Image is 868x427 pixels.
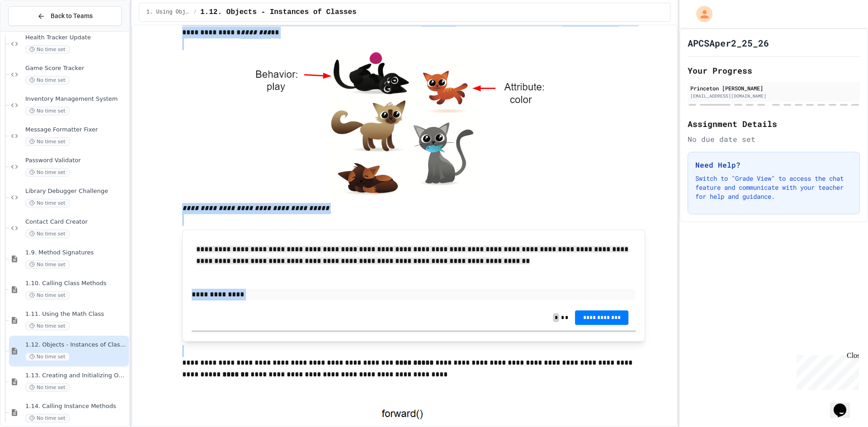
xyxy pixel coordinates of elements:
[25,107,70,115] span: No time set
[690,84,857,92] div: Princeton [PERSON_NAME]
[688,37,769,49] h1: APCSAper2_25_26
[25,341,127,349] span: 1.12. Objects - Instances of Classes
[25,383,70,392] span: No time set
[25,414,70,422] span: No time set
[25,45,70,54] span: No time set
[695,160,852,170] h3: Need Help?
[193,9,197,16] span: /
[25,137,70,146] span: No time set
[51,11,93,21] span: Back to Teams
[25,199,70,207] span: No time set
[8,6,122,26] button: Back to Teams
[146,9,190,16] span: 1. Using Objects and Methods
[25,322,70,330] span: No time set
[25,352,70,361] span: No time set
[688,64,860,77] h2: Your Progress
[830,391,859,418] iframe: chat widget
[25,95,127,103] span: Inventory Management System
[25,34,127,42] span: Health Tracker Update
[793,352,859,390] iframe: chat widget
[25,188,127,195] span: Library Debugger Challenge
[25,157,127,164] span: Password Validator
[25,310,127,318] span: 1.11. Using the Math Class
[695,174,852,201] p: Switch to "Grade View" to access the chat feature and communicate with your teacher for help and ...
[688,117,860,130] h2: Assignment Details
[25,218,127,226] span: Contact Card Creator
[25,280,127,287] span: 1.10. Calling Class Methods
[25,65,127,72] span: Game Score Tracker
[200,7,357,18] span: 1.12. Objects - Instances of Classes
[687,4,715,24] div: My Account
[25,260,70,269] span: No time set
[25,76,70,84] span: No time set
[25,249,127,257] span: 1.9. Method Signatures
[690,93,857,99] div: [EMAIL_ADDRESS][DOMAIN_NAME]
[688,134,860,145] div: No due date set
[25,230,70,238] span: No time set
[25,126,127,134] span: Message Formatter Fixer
[25,372,127,380] span: 1.13. Creating and Initializing Objects: Constructors
[25,168,70,177] span: No time set
[25,291,70,300] span: No time set
[25,403,127,410] span: 1.14. Calling Instance Methods
[4,4,62,57] div: Chat with us now!Close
